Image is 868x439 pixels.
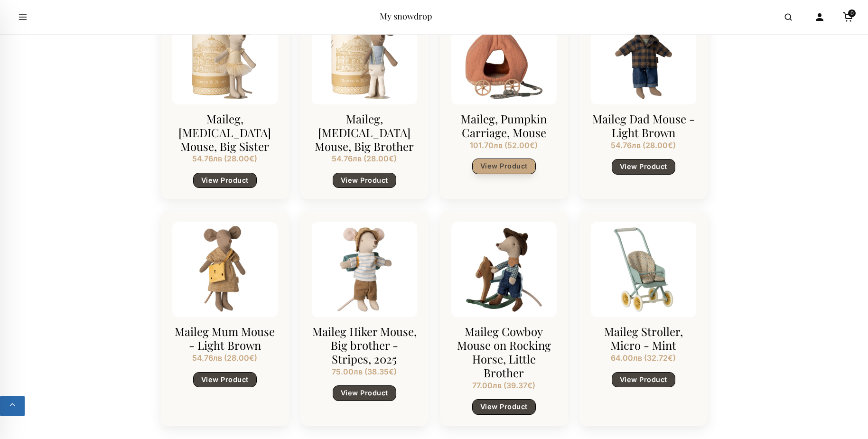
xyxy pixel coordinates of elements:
span: 52.00 [507,140,535,150]
h3: Maileg, Pumpkin Carriage, Mouse [451,112,557,140]
a: View Product [333,385,396,401]
a: View Product [612,159,675,174]
span: ( ) [644,353,676,363]
a: View Product [472,399,536,414]
a: View Product [472,159,536,174]
span: 28.00 [645,140,673,150]
span: 39.37 [506,381,532,390]
h3: Maileg Mum Mouse - Light Brown [172,325,278,352]
span: лв [494,140,503,150]
span: лв [632,140,641,150]
span: 54.76 [332,154,362,163]
h3: Maileg Hiker Mouse, Big brother - Stripes, 2025 [312,325,417,365]
span: ( ) [504,140,538,150]
span: € [249,353,254,363]
h3: Maileg, [MEDICAL_DATA] Mouse, Big Brother [312,112,417,153]
span: 64.00 [611,353,642,363]
span: 28.00 [227,154,254,163]
a: View Product [333,173,396,188]
span: 38.35 [367,367,394,376]
a: Account [809,7,830,28]
span: € [249,154,254,163]
span: ( ) [364,367,397,376]
span: лв [633,353,642,363]
h3: Maileg Stroller, Micro - Mint [591,325,696,352]
span: ( ) [504,381,535,390]
span: лв [353,154,362,163]
span: € [389,154,394,163]
span: 54.76 [192,353,222,363]
span: 77.00 [472,381,502,390]
button: Open menu [9,4,36,30]
a: View Product [193,173,257,188]
span: 28.00 [227,353,254,363]
a: View Product [612,372,675,387]
span: ( ) [224,154,257,163]
a: View Product [193,372,257,387]
h3: Maileg, [MEDICAL_DATA] Mouse, Big Sister [172,112,278,153]
span: € [389,367,394,376]
span: 75.00 [332,367,363,376]
span: лв [213,154,222,163]
h3: Maileg Dad Mouse - Light Brown [591,112,696,140]
span: € [668,353,673,363]
span: 101.70 [470,140,503,150]
span: 54.76 [192,154,222,163]
span: 0 [848,9,856,17]
span: лв [213,353,222,363]
span: ( ) [364,154,397,163]
a: My snowdrop [380,10,432,22]
h3: Maileg Cowboy Mouse on Rocking Horse, Little Brother [451,325,557,379]
span: ( ) [643,140,676,150]
button: Open search [775,4,802,30]
span: 28.00 [366,154,394,163]
span: € [527,381,532,390]
a: Cart [838,7,859,28]
span: лв [493,381,502,390]
span: € [530,140,535,150]
span: лв [354,367,363,376]
span: ( ) [224,353,257,363]
span: 32.72 [647,353,673,363]
span: € [668,140,673,150]
span: 54.76 [611,140,641,150]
